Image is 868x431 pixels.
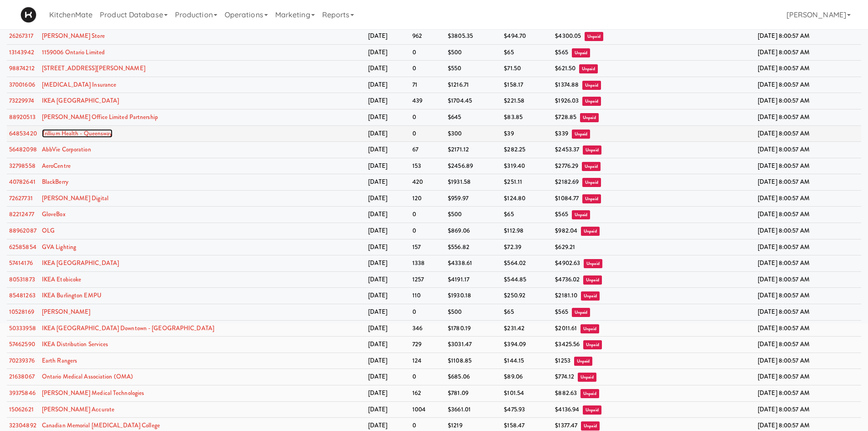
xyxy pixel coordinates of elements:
[410,337,446,353] td: 729
[755,190,861,207] td: [DATE] 8:00:57 AM
[446,223,502,239] td: $869.06
[366,271,410,288] td: [DATE]
[42,372,133,381] a: Ontario Medical Association (OMA)
[574,357,593,366] span: Unpaid
[446,93,502,109] td: $1704.45
[42,226,55,235] a: OLG
[446,28,502,44] td: $3805.35
[755,28,861,44] td: [DATE] 8:00:57 AM
[755,77,861,93] td: [DATE] 8:00:57 AM
[580,389,599,398] span: Unpaid
[755,385,861,402] td: [DATE] 8:00:57 AM
[502,288,553,304] td: $250.92
[446,337,502,353] td: $3031.47
[555,145,579,154] span: $2453.37
[583,275,602,285] span: Unpaid
[410,142,446,158] td: 67
[580,324,599,333] span: Unpaid
[410,288,446,304] td: 110
[755,401,861,418] td: [DATE] 8:00:57 AM
[446,174,502,191] td: $1931.58
[755,223,861,239] td: [DATE] 8:00:57 AM
[9,372,35,381] a: 21638067
[9,226,36,235] a: 88962087
[9,80,35,89] a: 37001606
[366,93,410,109] td: [DATE]
[582,178,601,187] span: Unpaid
[366,190,410,207] td: [DATE]
[502,93,553,109] td: $221.58
[366,304,410,321] td: [DATE]
[555,161,578,170] span: $2776.29
[572,130,591,139] span: Unpaid
[578,373,596,382] span: Unpaid
[410,174,446,191] td: 420
[755,288,861,304] td: [DATE] 8:00:57 AM
[502,255,553,272] td: $564.02
[446,320,502,337] td: $1780.19
[42,405,114,414] a: [PERSON_NAME] Accurate
[366,158,410,174] td: [DATE]
[21,7,36,23] img: Micromart
[42,291,102,300] a: IKEA Burlington EMPU
[502,207,553,223] td: $65
[366,255,410,272] td: [DATE]
[410,28,446,44] td: 962
[42,64,145,73] a: [STREET_ADDRESS][PERSON_NAME]
[410,61,446,77] td: 0
[9,275,35,284] a: 80531873
[366,369,410,385] td: [DATE]
[555,405,579,414] span: $4136.94
[502,77,553,93] td: $158.17
[755,207,861,223] td: [DATE] 8:00:57 AM
[502,271,553,288] td: $544.85
[42,31,105,40] a: [PERSON_NAME] Store
[555,31,581,40] span: $4300.05
[502,109,553,125] td: $83.85
[42,194,108,203] a: [PERSON_NAME] Digital
[580,113,599,122] span: Unpaid
[555,421,577,430] span: $1377.47
[755,304,861,321] td: [DATE] 8:00:57 AM
[366,401,410,418] td: [DATE]
[366,239,410,255] td: [DATE]
[555,80,579,89] span: $1374.88
[366,44,410,61] td: [DATE]
[366,142,410,158] td: [DATE]
[9,405,34,414] a: 15062621
[572,308,591,317] span: Unpaid
[9,161,36,170] a: 32798558
[410,320,446,337] td: 346
[502,337,553,353] td: $394.09
[9,421,36,430] a: 32304892
[572,48,591,57] span: Unpaid
[502,304,553,321] td: $65
[583,405,601,415] span: Unpaid
[42,113,158,121] a: [PERSON_NAME] Office Limited Partnership
[502,353,553,369] td: $144.15
[755,271,861,288] td: [DATE] 8:00:57 AM
[502,190,553,207] td: $124.80
[446,255,502,272] td: $4338.61
[42,275,81,284] a: IKEA Etobicoke
[755,255,861,272] td: [DATE] 8:00:57 AM
[583,145,601,155] span: Unpaid
[366,207,410,223] td: [DATE]
[755,93,861,109] td: [DATE] 8:00:57 AM
[446,44,502,61] td: $500
[446,142,502,158] td: $2171.12
[42,421,160,430] a: Canadian Memorial [MEDICAL_DATA] College
[446,109,502,125] td: $645
[410,369,446,385] td: 0
[9,194,33,203] a: 72627731
[9,177,36,186] a: 40782641
[446,369,502,385] td: $685.06
[9,356,35,365] a: 70239376
[410,353,446,369] td: 124
[366,337,410,353] td: [DATE]
[502,44,553,61] td: $65
[581,227,600,236] span: Unpaid
[581,421,600,431] span: Unpaid
[555,275,580,284] span: $4736.02
[555,356,570,365] span: $1253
